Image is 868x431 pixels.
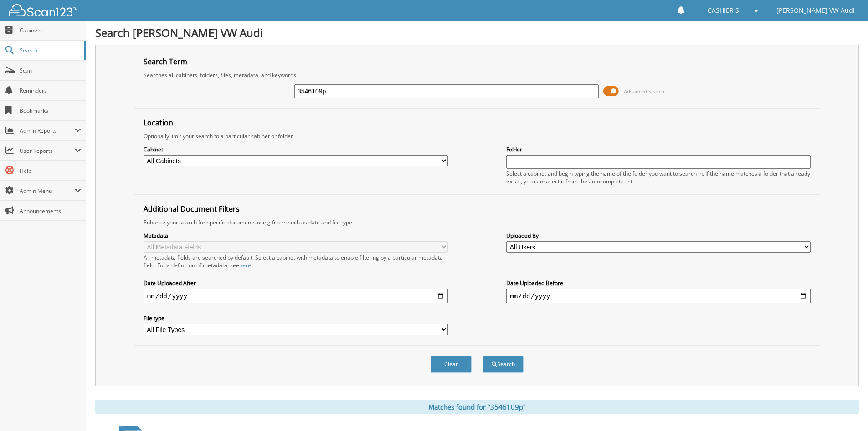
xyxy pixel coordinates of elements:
[144,232,448,239] label: Metadata
[624,88,664,95] span: Advanced Search
[20,47,80,54] span: Search
[506,289,811,303] input: end
[144,145,448,153] label: Cabinet
[20,107,81,114] span: Bookmarks
[20,87,81,94] span: Reminders
[139,71,815,79] div: Searches all cabinets, folders, files, metadata, and keywords
[20,26,81,34] span: Cabinets
[139,57,192,67] legend: Search Term
[506,145,811,153] label: Folder
[95,25,859,40] h1: Search [PERSON_NAME] VW Audi
[506,279,811,287] label: Date Uploaded Before
[139,218,815,226] div: Enhance your search for specific documents using filters such as date and file type.
[144,289,448,303] input: start
[20,187,75,195] span: Admin Menu
[139,132,815,140] div: Optionally limit your search to a particular cabinet or folder
[20,167,81,175] span: Help
[144,254,448,269] div: All metadata fields are searched by default. Select a cabinet with metadata to enable filtering b...
[20,207,81,215] span: Announcements
[708,8,741,13] span: CASHIER S.
[139,204,244,214] legend: Additional Document Filters
[20,67,81,74] span: Scan
[144,314,448,322] label: File type
[9,4,77,16] img: scan123-logo-white.svg
[506,170,811,185] div: Select a cabinet and begin typing the name of the folder you want to search in. If the name match...
[239,261,251,269] a: here
[776,8,855,13] span: [PERSON_NAME] VW Audi
[144,279,448,287] label: Date Uploaded After
[431,356,472,373] button: Clear
[483,356,524,373] button: Search
[506,232,811,239] label: Uploaded By
[95,400,859,414] div: Matches found for "3546109p"
[20,127,75,135] span: Admin Reports
[20,147,75,155] span: User Reports
[139,118,178,128] legend: Location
